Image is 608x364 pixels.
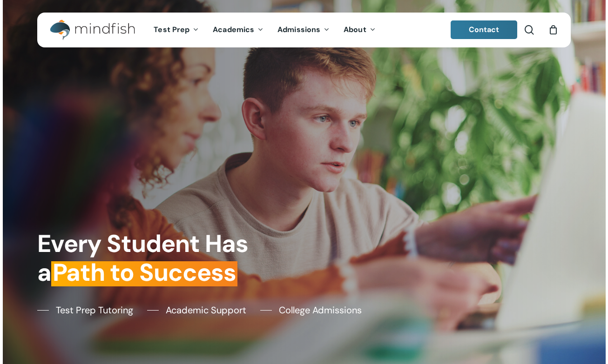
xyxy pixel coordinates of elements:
[548,25,558,35] a: Cart
[56,303,133,317] span: Test Prep Tutoring
[451,20,518,39] a: Contact
[469,25,500,34] span: Contact
[337,26,383,34] a: About
[279,303,362,317] span: College Admissions
[147,303,246,317] a: Academic Support
[147,13,382,47] nav: Main Menu
[166,303,246,317] span: Academic Support
[277,25,320,34] span: Admissions
[37,303,133,317] a: Test Prep Tutoring
[344,25,366,34] span: About
[147,26,206,34] a: Test Prep
[260,303,362,317] a: College Admissions
[270,26,337,34] a: Admissions
[37,229,298,287] h1: Every Student Has a
[154,25,189,34] span: Test Prep
[213,25,254,34] span: Academics
[51,257,237,288] em: Path to Success
[37,13,571,47] header: Main Menu
[206,26,270,34] a: Academics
